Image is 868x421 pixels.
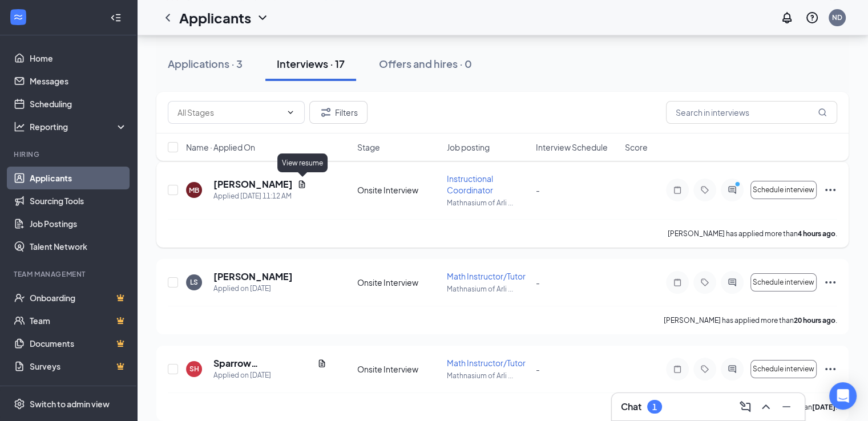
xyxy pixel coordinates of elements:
[757,398,775,416] button: ChevronUp
[798,229,835,238] b: 4 hours ago
[30,92,127,115] a: Scheduling
[823,362,837,376] svg: Ellipses
[621,400,641,413] h3: Chat
[725,278,739,287] svg: ActiveChat
[357,363,439,375] div: Onsite Interview
[447,198,529,208] p: Mathnasium of Arli ...
[14,149,125,159] div: Hiring
[671,365,684,374] svg: Note
[14,398,25,410] svg: Settings
[186,141,255,153] span: Name · Applied On
[30,212,127,235] a: Job Postings
[753,186,814,194] span: Schedule interview
[30,286,127,309] a: OnboardingCrown
[698,365,712,374] svg: Tag
[213,357,313,370] h5: Sparrow [PERSON_NAME]
[652,402,657,412] div: 1
[671,278,684,287] svg: Note
[668,229,837,238] p: [PERSON_NAME] has applied more than .
[780,11,794,25] svg: Notifications
[213,370,326,381] div: Applied on [DATE]
[14,121,25,132] svg: Analysis
[177,106,281,119] input: All Stages
[777,398,796,416] button: Minimize
[823,183,837,197] svg: Ellipses
[297,180,306,189] svg: Document
[317,359,326,368] svg: Document
[189,364,199,374] div: SH
[30,70,127,92] a: Messages
[30,309,127,332] a: TeamCrown
[110,12,122,23] svg: Collapse
[725,365,739,374] svg: ActiveChat
[277,153,328,172] div: View resume
[30,189,127,212] a: Sourcing Tools
[447,371,529,380] p: Mathnasium of Arli ...
[30,121,128,132] div: Reporting
[750,360,817,378] button: Schedule interview
[750,273,817,292] button: Schedule interview
[30,47,127,70] a: Home
[812,403,835,411] b: [DATE]
[446,141,489,153] span: Job posting
[189,185,199,195] div: MB
[750,181,817,199] button: Schedule interview
[213,283,293,294] div: Applied on [DATE]
[805,11,819,25] svg: QuestionInfo
[818,108,827,117] svg: MagnifyingGlass
[309,101,368,124] button: Filter Filters
[277,56,345,71] div: Interviews · 17
[357,277,439,288] div: Onsite Interview
[536,141,608,153] span: Interview Schedule
[30,167,127,189] a: Applicants
[213,270,293,283] h5: [PERSON_NAME]
[753,278,814,286] span: Schedule interview
[759,400,773,414] svg: ChevronUp
[168,56,243,71] div: Applications · 3
[671,185,684,195] svg: Note
[30,235,127,258] a: Talent Network
[664,315,837,325] p: [PERSON_NAME] has applied more than .
[753,365,814,373] span: Schedule interview
[780,400,793,414] svg: Minimize
[732,181,746,190] svg: PrimaryDot
[625,141,648,153] span: Score
[536,185,540,195] span: -
[666,101,837,124] input: Search in interviews
[379,56,472,71] div: Offers and hires · 0
[832,13,842,22] div: ND
[30,355,127,378] a: SurveysCrown
[794,316,835,325] b: 20 hours ago
[447,271,526,281] span: Math Instructor/Tutor
[829,382,857,410] div: Open Intercom Messenger
[698,185,712,195] svg: Tag
[256,11,269,25] svg: ChevronDown
[447,358,526,368] span: Math Instructor/Tutor
[823,276,837,289] svg: Ellipses
[179,8,251,27] h1: Applicants
[736,398,754,416] button: ComposeMessage
[30,332,127,355] a: DocumentsCrown
[14,269,125,279] div: Team Management
[357,141,380,153] span: Stage
[698,278,712,287] svg: Tag
[190,277,198,287] div: LS
[13,11,24,23] svg: WorkstreamLogo
[447,173,493,195] span: Instructional Coordinator
[319,106,333,119] svg: Filter
[536,364,540,374] span: -
[286,108,295,117] svg: ChevronDown
[213,191,306,202] div: Applied [DATE] 11:12 AM
[357,184,439,196] div: Onsite Interview
[738,400,752,414] svg: ComposeMessage
[447,284,529,294] p: Mathnasium of Arli ...
[30,398,110,410] div: Switch to admin view
[213,178,293,191] h5: [PERSON_NAME]
[536,277,540,288] span: -
[725,185,739,195] svg: ActiveChat
[161,11,175,25] svg: ChevronLeft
